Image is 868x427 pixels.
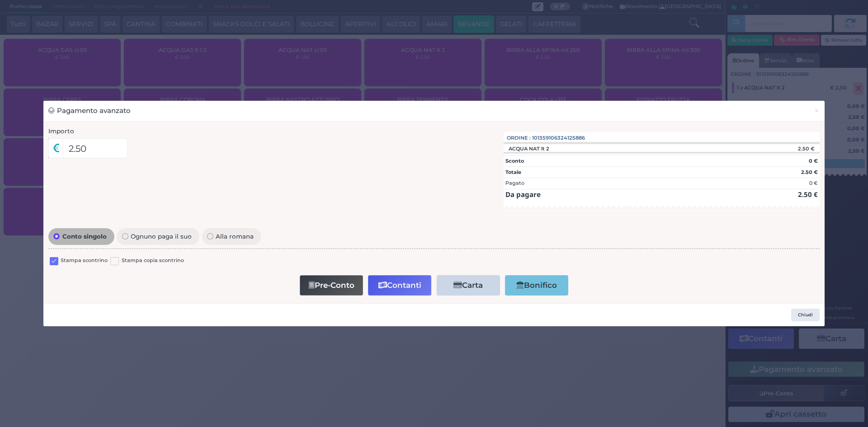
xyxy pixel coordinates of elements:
[801,169,818,175] strong: 2.50 €
[505,275,568,296] button: Bonifico
[48,106,131,116] h3: Pagamento avanzato
[48,127,74,136] label: Importo
[122,257,184,265] label: Stampa copia scontrino
[437,275,500,296] button: Carta
[61,257,108,265] label: Stampa scontrino
[505,169,521,175] strong: Totale
[60,233,109,239] span: Conto singolo
[809,101,825,121] button: Chiudi
[809,158,818,164] strong: 0 €
[798,190,818,199] strong: 2.50 €
[213,233,256,239] span: Alla romana
[507,134,531,142] span: Ordine :
[128,233,194,239] span: Ognuno paga il suo
[368,275,431,296] button: Contanti
[505,158,524,164] strong: Sconto
[741,145,820,152] div: 2.50 €
[505,179,524,187] div: Pagato
[809,179,818,187] div: 0 €
[532,134,585,142] span: 101359106324125886
[814,106,820,116] span: ×
[791,309,820,321] button: Chiudi
[300,275,363,296] button: Pre-Conto
[63,138,127,158] input: Es. 30.99
[505,190,541,199] strong: Da pagare
[504,145,554,152] div: ACQUA NAT lt 2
